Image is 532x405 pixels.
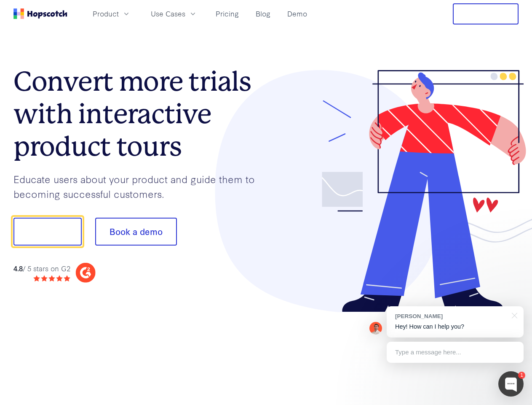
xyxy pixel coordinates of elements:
div: / 5 stars on G2 [13,263,70,274]
button: Book a demo [95,218,177,246]
h1: Convert more trials with interactive product tours [13,65,266,162]
a: Blog [252,7,274,21]
img: Mark Spera [369,322,382,335]
div: 1 [518,372,525,379]
a: Pricing [212,7,242,21]
strong: 4.8 [13,263,23,273]
span: Product [93,8,119,19]
p: Educate users about your product and guide them to becoming successful customers. [13,172,266,201]
button: Show me! [13,218,82,246]
span: Use Cases [151,8,185,19]
p: Hey! How can I help you? [395,322,515,331]
a: Demo [284,7,310,21]
button: Use Cases [146,7,202,21]
button: Product [88,7,136,21]
div: [PERSON_NAME] [395,312,507,320]
div: Type a message here... [387,342,524,363]
button: Free Trial [453,3,519,24]
a: Home [13,8,67,19]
